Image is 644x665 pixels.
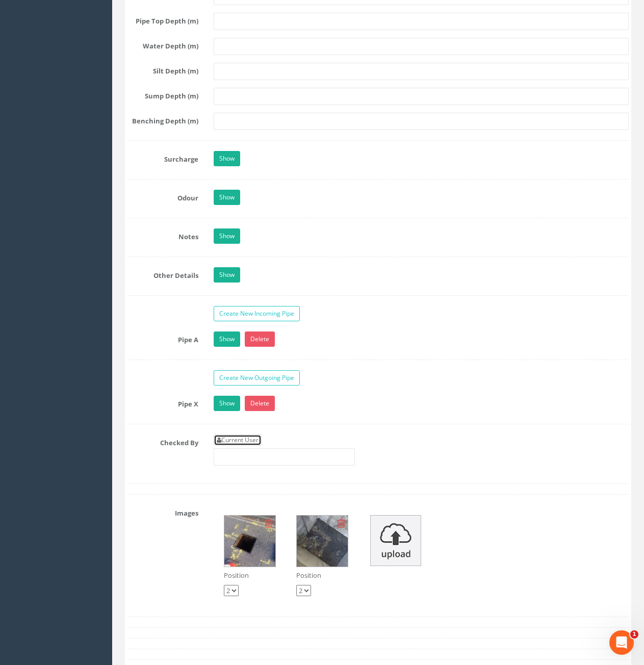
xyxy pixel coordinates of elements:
a: Show [214,228,240,244]
label: Surcharge [120,151,206,164]
label: Water Depth (m) [120,38,206,51]
a: Create New Outgoing Pipe [214,370,300,386]
p: Position [296,571,348,580]
label: Pipe Top Depth (m) [120,13,206,26]
a: Current User [214,434,262,446]
a: Show [214,396,240,411]
a: Delete [245,396,275,411]
iframe: Intercom live chat [609,630,634,655]
a: Show [214,331,240,347]
span: 1 [630,630,638,638]
label: Images [120,505,206,518]
img: d722192e-e627-00b3-7641-628ba43059b4_559cb3de-ec94-a138-1158-be026cc36a66_thumb.jpg [224,516,275,567]
a: Create New Incoming Pipe [214,306,300,321]
a: Delete [245,331,275,347]
a: Show [214,267,240,283]
img: upload_icon.png [370,515,421,566]
a: Show [214,151,240,166]
p: Position [224,571,276,580]
a: Show [214,190,240,205]
label: Checked By [120,434,206,448]
label: Silt Depth (m) [120,63,206,76]
label: Benching Depth (m) [120,113,206,126]
label: Pipe A [120,331,206,345]
img: d722192e-e627-00b3-7641-628ba43059b4_ce592ec0-d918-1051-8a26-0fd2548af973_thumb.jpg [297,516,348,567]
label: Other Details [120,267,206,280]
label: Sump Depth (m) [120,88,206,101]
label: Odour [120,190,206,203]
label: Notes [120,228,206,242]
label: Pipe X [120,396,206,409]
